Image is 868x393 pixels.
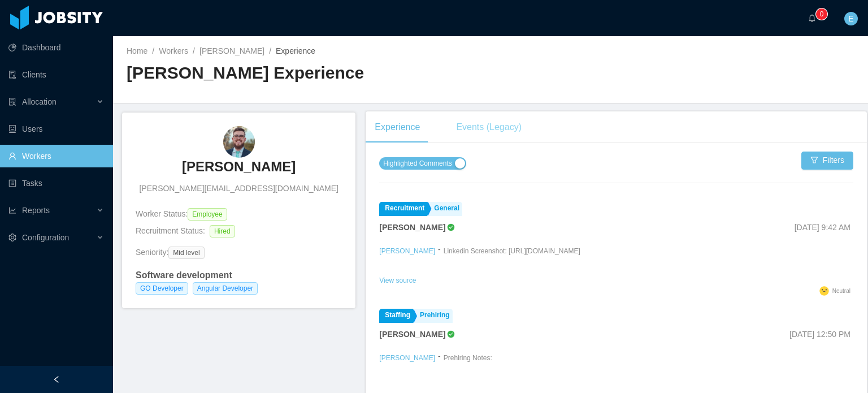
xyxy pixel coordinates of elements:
[816,8,827,20] sup: 0
[182,158,296,176] h3: [PERSON_NAME]
[444,246,580,256] p: Linkedin Screenshot: [URL][DOMAIN_NAME]
[276,46,315,55] span: Experience
[8,118,104,140] a: icon: robotUsers
[8,172,104,195] a: icon: profileTasks
[808,14,816,22] i: icon: bell
[269,46,271,55] span: /
[8,63,104,86] a: icon: auditClients
[8,36,104,59] a: icon: pie-chartDashboard
[8,234,16,241] i: icon: setting
[136,248,168,257] span: Seniority:
[22,233,69,242] span: Configuration
[379,223,445,232] strong: [PERSON_NAME]
[795,223,850,232] span: [DATE] 9:42 AM
[848,12,853,25] span: E
[447,111,531,143] div: Events (Legacy)
[136,282,188,295] span: GO Developer
[22,97,57,106] span: Allocation
[428,202,462,216] a: General
[379,330,445,339] strong: [PERSON_NAME]
[223,126,255,158] img: 78c448da-5eb1-4259-814c-966c646c38f0_67338f39d5ea2-90w.png
[199,46,264,55] a: [PERSON_NAME]
[8,145,104,167] a: icon: userWorkers
[127,62,491,85] h2: [PERSON_NAME] Experience
[379,277,416,284] a: View source
[366,111,429,143] div: Experience
[136,226,205,235] span: Recruitment Status:
[832,288,850,294] span: Neutral
[379,202,427,216] a: Recruitment
[136,270,232,280] strong: Software development
[193,282,258,295] span: Angular Developer
[152,46,154,55] span: /
[22,206,50,215] span: Reports
[438,244,441,273] div: -
[789,330,850,339] span: [DATE] 12:50 PM
[182,158,296,183] a: [PERSON_NAME]
[8,98,16,106] i: icon: solution
[379,247,435,255] a: [PERSON_NAME]
[159,46,188,55] a: Workers
[127,46,147,55] a: Home
[801,152,853,170] button: icon: filterFilters
[8,206,16,214] i: icon: line-chart
[379,354,435,362] a: [PERSON_NAME]
[136,209,188,218] span: Worker Status:
[210,225,235,237] span: Hired
[414,309,453,323] a: Prehiring
[383,158,452,169] span: Highlighted Comments
[168,247,204,259] span: Mid level
[379,309,413,323] a: Staffing
[139,183,338,195] span: [PERSON_NAME][EMAIL_ADDRESS][DOMAIN_NAME]
[188,208,227,221] span: Employee
[193,46,195,55] span: /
